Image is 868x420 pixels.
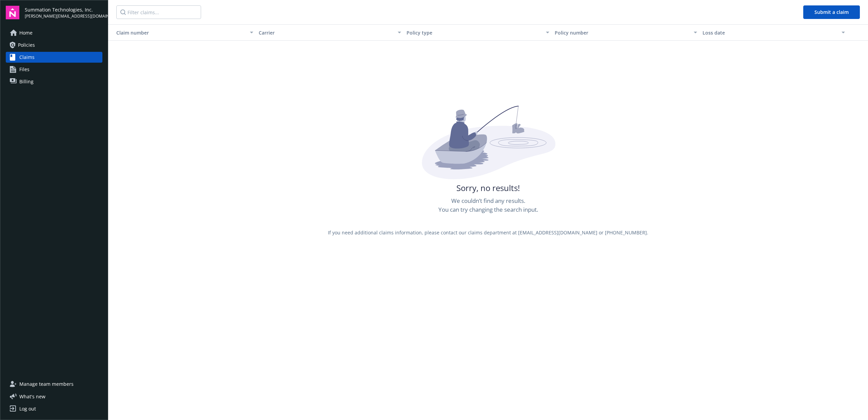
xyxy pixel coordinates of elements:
a: Home [6,27,102,38]
div: Policy number [555,29,690,36]
button: Carrier [256,24,404,41]
span: Home [19,27,33,38]
span: Policies [18,40,35,50]
span: [PERSON_NAME][EMAIL_ADDRESS][DOMAIN_NAME] [25,13,102,19]
button: Policy type [404,24,552,41]
div: Carrier [259,29,394,36]
div: Claim number [111,29,246,36]
a: Manage team members [6,379,102,390]
span: We couldn’t find any results. [451,196,525,205]
a: Policies [6,40,102,50]
div: If you need additional claims information, please contact our claims department at [EMAIL_ADDRESS... [108,217,868,248]
div: Log out [19,403,36,414]
div: Policy type [407,29,541,36]
button: Policy number [552,24,700,41]
a: Claims [6,52,102,63]
span: Submit a claim [814,9,849,15]
span: Files [19,64,29,75]
button: Summation Technologies, Inc.[PERSON_NAME][EMAIL_ADDRESS][DOMAIN_NAME] [25,6,102,19]
span: Sorry, no results! [456,182,520,194]
span: You can try changing the search input. [438,205,538,214]
input: Filter claims... [116,5,201,19]
span: Summation Technologies, Inc. [25,6,102,13]
div: Toggle SortBy [111,29,246,36]
span: What ' s new [19,393,45,400]
button: Submit a claim [803,5,860,19]
a: Billing [6,76,102,87]
a: Files [6,64,102,75]
button: Loss date [700,24,848,41]
span: Manage team members [19,379,74,390]
button: What's new [6,393,56,400]
span: Billing [19,76,34,87]
div: Loss date [703,29,837,36]
img: navigator-logo.svg [6,6,19,19]
span: Claims [19,52,35,63]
